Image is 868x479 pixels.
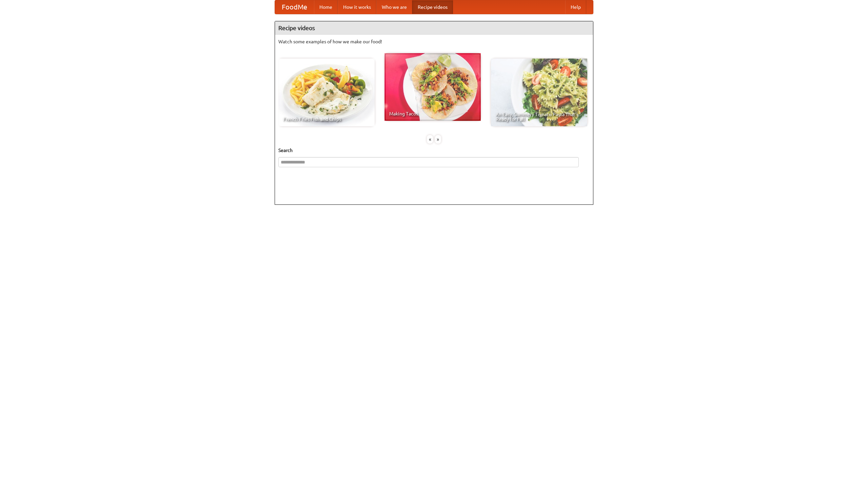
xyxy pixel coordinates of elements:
[275,0,314,14] a: FoodMe
[491,59,587,126] a: An Easy, Summery Tomato Pasta That's Ready for Fall
[283,117,370,122] span: French Fries Fish and Chips
[427,135,433,144] div: «
[278,147,590,154] h5: Search
[338,0,376,14] a: How it works
[496,112,583,122] span: An Easy, Summery Tomato Pasta That's Ready for Fall
[565,0,586,14] a: Help
[389,111,476,116] span: Making Tacos
[384,53,481,121] a: Making Tacos
[278,38,590,45] p: Watch some examples of how we make our food!
[314,0,338,14] a: Home
[278,59,375,126] a: French Fries Fish and Chips
[376,0,412,14] a: Who we are
[412,0,453,14] a: Recipe videos
[435,135,441,144] div: »
[275,21,593,35] h4: Recipe videos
